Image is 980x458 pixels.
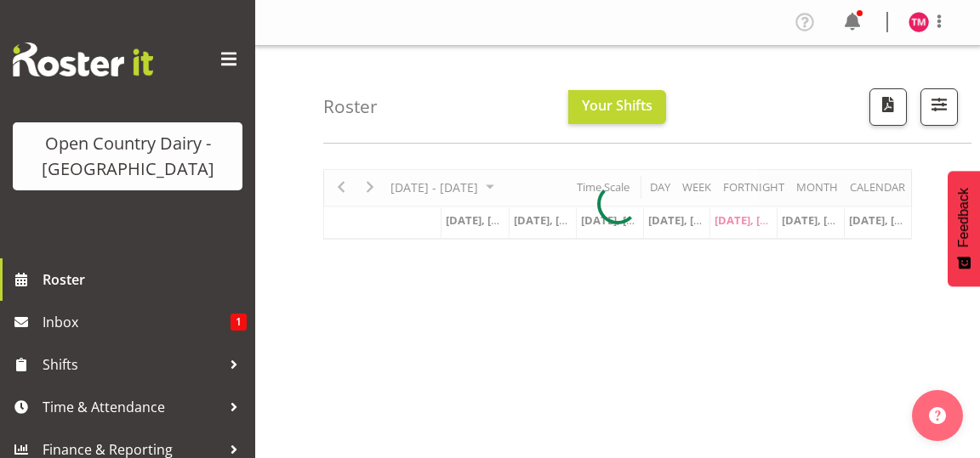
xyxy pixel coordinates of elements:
[13,42,153,76] img: Rosterit website logo
[231,314,247,331] span: 1
[323,97,378,116] h4: Roster
[869,88,907,126] button: Download a PDF of the roster according to the set date range.
[43,267,247,292] span: Roster
[956,188,971,247] span: Feedback
[909,12,929,32] img: trish-mcnicol7516.jpg
[929,407,946,424] img: help-xxl-2.png
[30,131,225,182] div: Open Country Dairy - [GEOGRAPHIC_DATA]
[43,309,231,335] span: Inbox
[568,90,666,124] button: Your Shifts
[43,352,221,377] span: Shifts
[43,394,221,420] span: Time & Attendance
[948,171,980,286] button: Feedback - Show survey
[582,96,652,115] span: Your Shifts
[920,88,958,126] button: Filter Shifts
